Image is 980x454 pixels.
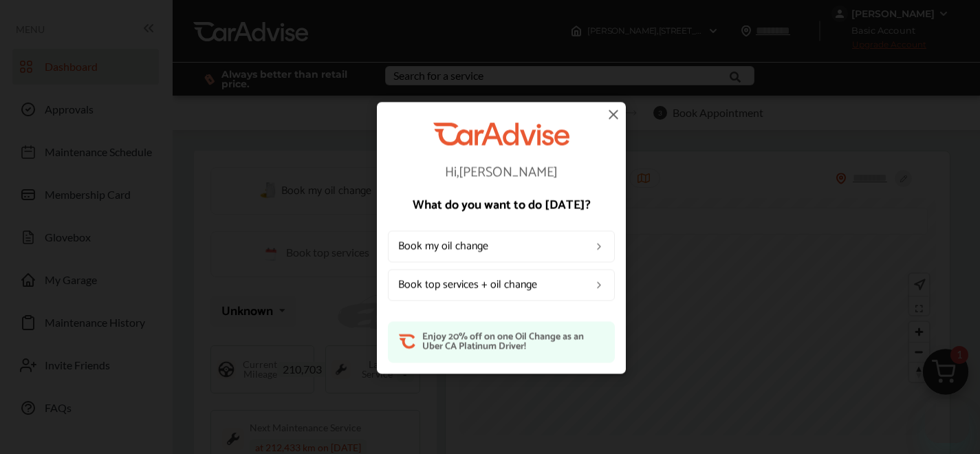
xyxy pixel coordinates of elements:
img: CarAdvise Logo [433,122,569,145]
img: left_arrow_icon.0f472efe.svg [594,280,605,291]
a: Book my oil change [388,231,615,263]
p: Enjoy 20% off on one Oil Change as an Uber CA Platinum Driver! [422,333,604,352]
img: left_arrow_icon.0f472efe.svg [594,241,605,252]
iframe: Button to launch messaging window [925,399,969,443]
a: Book top services + oil change [388,270,615,301]
img: ca-orange-short.08083ad2.svg [399,333,415,350]
p: Hi, [PERSON_NAME] [388,166,615,180]
p: What do you want to do [DATE]? [388,199,615,212]
img: close-icon.a004319c.svg [605,106,622,122]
